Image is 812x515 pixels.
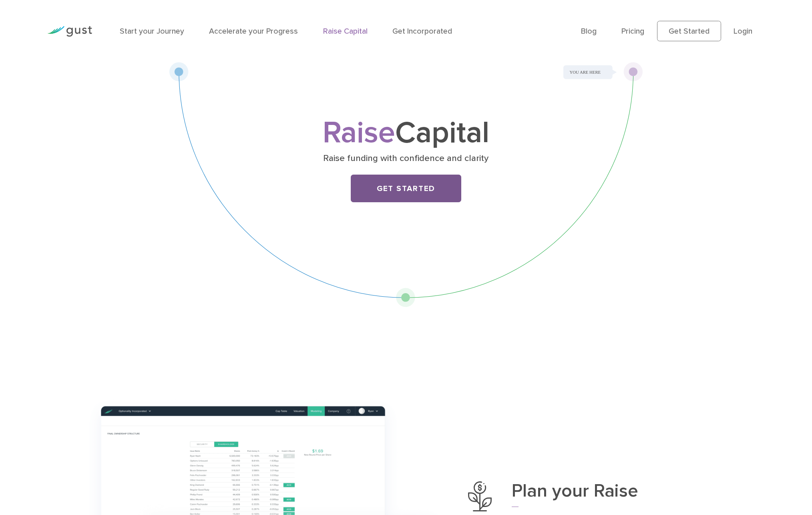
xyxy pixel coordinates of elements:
[120,26,184,36] a: Start your Journey
[581,26,597,36] a: Blog
[621,26,644,36] a: Pricing
[235,119,577,147] h1: Capital
[734,26,752,36] a: Login
[468,481,492,511] img: Plan Your Raise
[657,21,721,42] a: Get Started
[323,115,395,151] span: Raise
[392,26,452,36] a: Get Incorporated
[512,481,718,507] h3: Plan your Raise
[323,26,368,36] a: Raise Capital
[209,26,298,36] a: Accelerate your Progress
[239,152,573,164] p: Raise funding with confidence and clarity
[351,175,461,202] a: Get Started
[47,26,92,37] img: Gust Logo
